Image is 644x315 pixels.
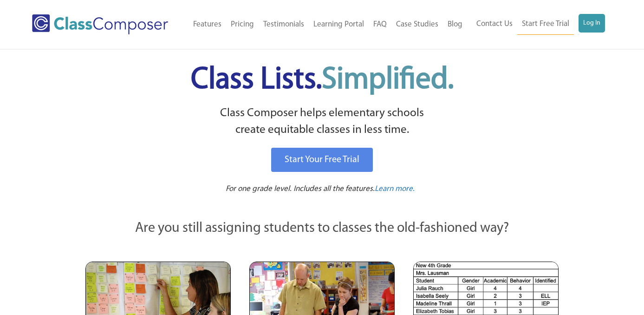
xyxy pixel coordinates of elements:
nav: Header Menu [467,14,605,35]
span: Start Your Free Trial [285,155,359,164]
a: Learn more. [375,184,415,195]
span: Simplified. [322,65,454,95]
a: Features [189,14,226,35]
a: Contact Us [472,14,517,34]
a: Case Studies [391,14,443,35]
a: Log In [579,14,605,33]
img: Class Composer [32,14,168,34]
a: Start Free Trial [517,14,574,35]
span: Learn more. [375,185,415,193]
a: Blog [443,14,467,35]
span: For one grade level. Includes all the features. [226,185,375,193]
a: FAQ [369,14,391,35]
nav: Header Menu [184,14,467,35]
p: Are you still assigning students to classes the old-fashioned way? [85,218,559,239]
p: Class Composer helps elementary schools create equitable classes in less time. [84,105,560,139]
a: Learning Portal [309,14,369,35]
span: Class Lists. [191,65,454,95]
a: Pricing [226,14,259,35]
a: Start Your Free Trial [271,148,373,172]
a: Testimonials [259,14,309,35]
